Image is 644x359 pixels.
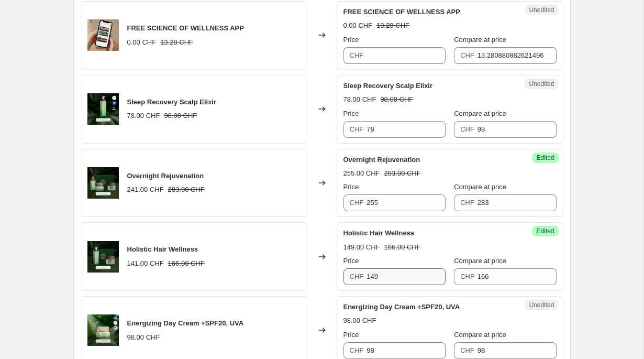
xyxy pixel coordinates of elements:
div: 0.00 CHF [127,37,157,48]
span: Compare at price [454,110,506,117]
span: CHF [460,273,474,280]
span: CHF [460,125,474,133]
span: CHF [350,125,364,133]
div: 98.00 CHF [343,316,376,326]
span: CHF [350,199,364,206]
span: Unedited [529,6,554,14]
span: CHF [350,51,364,59]
div: 78.00 CHF [127,111,160,121]
span: Price [343,331,359,339]
div: 149.00 CHF [343,242,380,253]
span: Unedited [529,301,554,309]
img: HolisticHairWellnessEnglish_e29a3a41-1282-45dd-b841-e1860b035880_80x.png [87,241,119,273]
img: DayCreamEnglish_80x.png [87,314,119,346]
span: Price [343,183,359,191]
span: CHF [460,199,474,206]
div: 241.00 CHF [127,184,164,195]
span: CHF [350,346,364,354]
span: Compare at price [454,257,506,265]
span: Price [343,110,359,117]
span: CHF [460,51,474,59]
strike: 13.28 CHF [160,37,193,48]
span: Sleep Recovery Scalp Elixir [127,98,217,106]
strike: 283.00 CHF [384,168,421,179]
span: Overnight Rejuvenation [343,156,420,164]
span: Edited [536,227,554,235]
span: Edited [536,154,554,162]
span: Price [343,257,359,265]
strike: 166.00 CHF [168,258,205,269]
span: Compare at price [454,36,506,43]
div: 141.00 CHF [127,258,164,269]
strike: 13.28 CHF [376,20,409,31]
span: Sleep Recovery Scalp Elixir [343,82,433,90]
span: Compare at price [454,183,506,191]
img: NightScalpElixirEnglish_2_80x.png [87,93,119,125]
strike: 98.00 CHF [380,94,413,105]
div: 255.00 CHF [343,168,380,179]
span: Energizing Day Cream +SPF20, UVA [343,303,460,311]
strike: 98.00 CHF [164,111,197,121]
span: Holistic Hair Wellness [343,229,415,237]
div: 98.00 CHF [127,332,160,343]
img: 1_80x.png [87,19,119,51]
span: Compare at price [454,331,506,339]
span: Overnight Rejuvenation [127,172,204,180]
strike: 166.00 CHF [384,242,421,253]
span: Energizing Day Cream +SPF20, UVA [127,319,244,327]
span: FREE SCIENCE OF WELLNESS APP [127,24,244,32]
div: 0.00 CHF [343,20,373,31]
span: CHF [460,346,474,354]
span: Holistic Hair Wellness [127,245,198,253]
img: OvernightRejunivationEnglish_80x.png [87,167,119,199]
span: CHF [350,273,364,280]
span: Price [343,36,359,43]
strike: 283.00 CHF [168,184,205,195]
span: FREE SCIENCE OF WELLNESS APP [343,8,460,16]
span: Unedited [529,80,554,88]
div: 78.00 CHF [343,94,376,105]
